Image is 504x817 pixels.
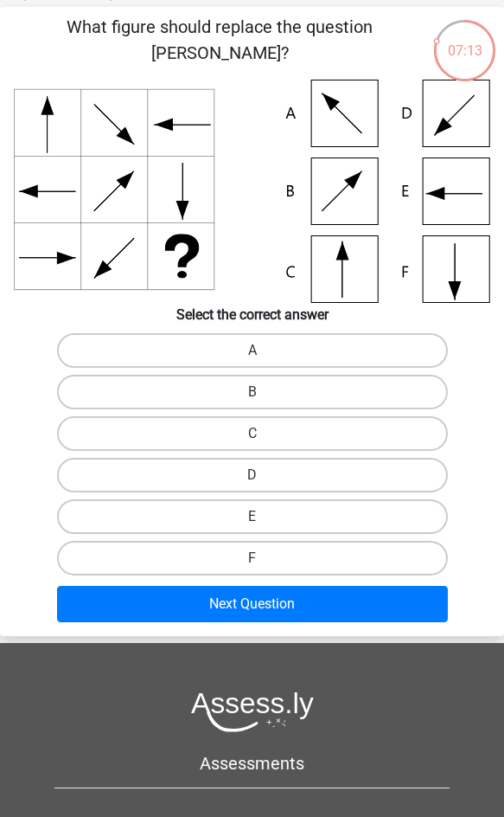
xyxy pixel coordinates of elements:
[57,416,448,451] label: C
[191,692,314,732] img: Assessly logo
[7,14,432,66] p: What figure should replace the question [PERSON_NAME]?
[57,333,448,368] label: A
[432,18,497,61] div: 07:13
[57,375,448,409] label: B
[57,458,448,492] label: D
[7,303,497,323] h6: Select the correct answer
[57,586,448,622] button: Next Question
[54,753,450,774] h5: Assessments
[57,499,448,534] label: E
[57,541,448,576] label: F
